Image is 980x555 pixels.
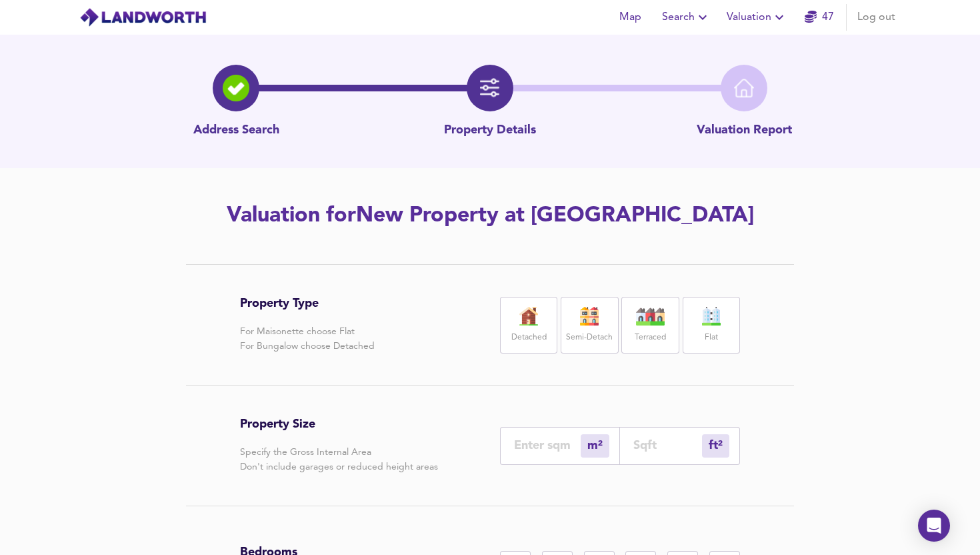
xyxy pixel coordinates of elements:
label: Detached [511,330,547,346]
span: Valuation [727,8,787,27]
img: house-icon [634,307,667,326]
label: Flat [705,330,718,346]
div: Terraced [621,297,679,354]
img: home-icon [734,78,754,98]
label: Semi-Detach [566,330,613,346]
img: flat-icon [695,307,728,326]
div: Semi-Detach [561,297,618,354]
div: Open Intercom Messenger [918,510,950,542]
p: For Maisonette choose Flat For Bungalow choose Detached [240,324,375,354]
img: logo [79,7,207,27]
div: Flat [683,297,740,354]
input: Enter sqm [514,438,581,452]
span: Search [662,8,711,27]
div: Detached [500,297,557,354]
button: Log out [852,4,901,31]
button: Map [609,4,651,31]
button: Valuation [721,4,793,31]
p: Specify the Gross Internal Area Don't include garages or reduced height areas [240,445,438,474]
p: Valuation Report [697,122,792,139]
div: m² [702,434,729,458]
button: 47 [798,4,841,31]
p: Property Details [444,122,536,139]
h3: Property Type [240,296,375,311]
img: house-icon [573,307,606,326]
div: m² [581,434,609,458]
img: search-icon [223,75,249,101]
img: house-icon [512,307,545,326]
span: Map [614,8,646,27]
img: filter-icon [480,78,500,98]
a: 47 [805,8,834,27]
input: Sqft [633,438,702,452]
h3: Property Size [240,417,438,432]
label: Terraced [635,330,666,346]
span: Log out [857,8,895,27]
p: Address Search [193,122,279,139]
button: Search [657,4,716,31]
h2: Valuation for New Property at [GEOGRAPHIC_DATA] [113,201,867,231]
